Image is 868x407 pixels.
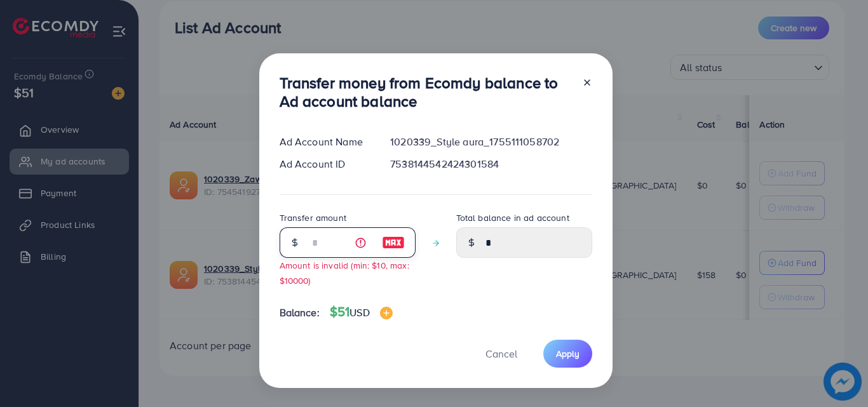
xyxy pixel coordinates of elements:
[470,340,533,367] button: Cancel
[382,235,405,250] img: image
[485,347,517,361] span: Cancel
[280,211,346,224] label: Transfer amount
[456,211,569,224] label: Total balance in ad account
[380,135,602,149] div: 1020339_Style aura_1755111058702
[280,74,572,110] h3: Transfer money from Ecomdy balance to Ad account balance
[269,135,381,149] div: Ad Account Name
[349,305,369,319] span: USD
[280,305,320,320] span: Balance:
[269,157,381,171] div: Ad Account ID
[380,307,393,319] img: image
[543,340,592,367] button: Apply
[280,259,409,286] small: Amount is invalid (min: $10, max: $10000)
[380,157,602,171] div: 7538144542424301584
[330,304,393,320] h4: $51
[556,347,580,360] span: Apply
